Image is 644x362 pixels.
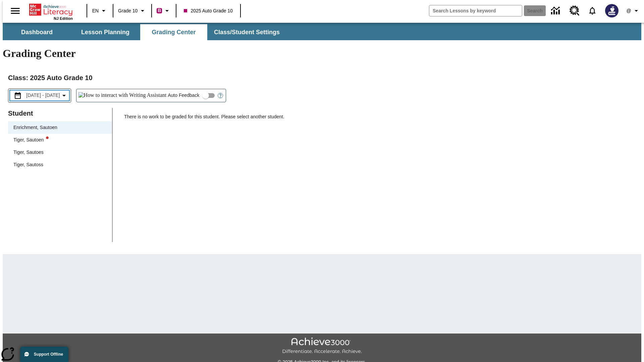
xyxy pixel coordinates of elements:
[626,7,631,14] span: @
[5,1,25,21] button: Open side menu
[152,28,196,36] span: Grading Center
[3,23,641,40] div: SubNavbar
[184,7,232,14] span: 2025 Auto Grade 10
[282,338,362,355] img: Achieve3000 Differentiate Accelerate Achieve
[566,2,584,20] a: Resource Center, Will open in new tab
[115,5,149,17] button: Grade: Grade 10, Select a grade
[8,108,112,119] p: Student
[605,4,619,17] img: Avatar
[168,92,199,99] span: Auto Feedback
[13,149,44,156] div: Tiger, Sautoes
[118,7,138,14] span: Grade 10
[13,161,43,168] div: Tiger, Sautoss
[3,47,641,60] h1: Grading Center
[214,28,280,36] span: Class/Student Settings
[60,92,68,100] svg: Collapse Date Range Filter
[20,347,68,362] button: Support Offline
[46,136,49,139] svg: writing assistant alert
[78,92,167,99] img: How to interact with Writing Assistant
[3,24,70,40] button: Dashboard
[29,3,73,16] a: Home
[3,24,286,40] div: SubNavbar
[8,159,112,171] div: Tiger, Sautoss
[11,92,68,100] button: Select the date range menu item
[54,16,73,20] span: NJ Edition
[584,2,601,19] a: Notifications
[72,24,139,40] button: Lesson Planning
[26,92,60,99] span: [DATE] - [DATE]
[124,113,636,125] p: There is no work to be graded for this student. Please select another student.
[81,28,129,36] span: Lesson Planning
[34,352,63,357] span: Support Offline
[8,134,112,146] div: Tiger, Sautoenwriting assistant alert
[547,2,566,20] a: Data Center
[429,5,522,16] input: search field
[8,121,112,134] div: Enrichment, Sautoen
[158,6,161,15] span: B
[8,72,636,83] h2: Class : 2025 Auto Grade 10
[140,24,207,40] button: Grading Center
[13,124,57,131] div: Enrichment, Sautoen
[21,28,53,36] span: Dashboard
[601,2,623,19] button: Select a new avatar
[209,24,285,40] button: Class/Student Settings
[29,2,73,20] div: Home
[89,5,111,17] button: Language: EN, Select a language
[154,5,174,17] button: Boost Class color is violet red. Change class color
[623,5,644,17] button: Profile/Settings
[8,146,112,159] div: Tiger, Sautoes
[215,89,226,102] button: Open Help for Writing Assistant
[92,7,99,14] span: EN
[13,136,49,143] div: Tiger, Sautoen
